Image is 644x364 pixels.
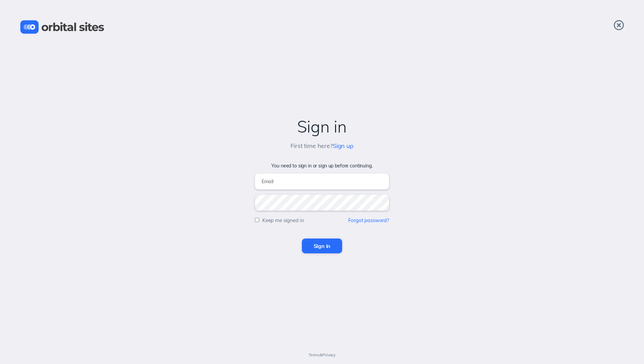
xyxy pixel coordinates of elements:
img: Orbital Sites Logo [20,20,104,34]
h2: Sign in [7,117,637,136]
a: Forgot password? [348,217,389,223]
a: Sign up [333,142,354,150]
input: Sign in [302,239,342,253]
a: Terms [309,352,320,357]
form: You need to sign in or sign up before continuing. [7,163,637,253]
a: Privacy [322,352,335,357]
h5: First time here? [290,143,354,150]
label: Keep me signed in [262,217,304,223]
input: Email [255,173,389,190]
